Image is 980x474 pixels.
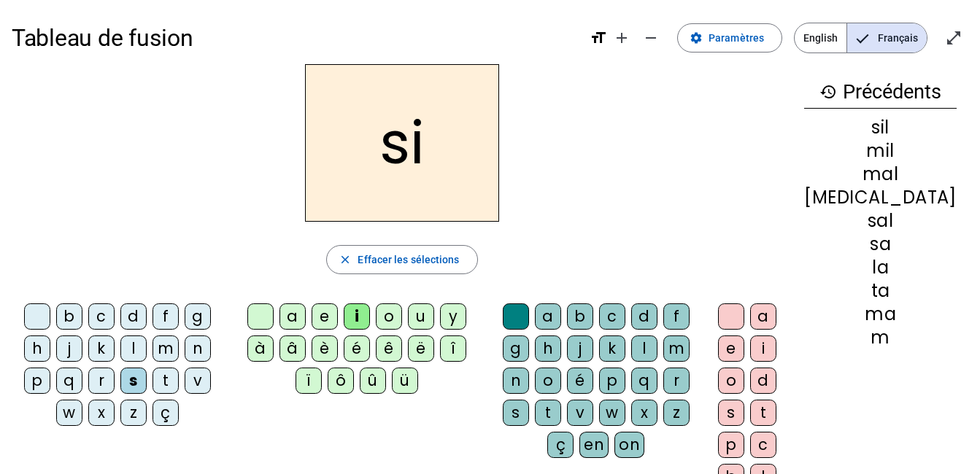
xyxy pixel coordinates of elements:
div: h [24,335,50,362]
div: t [153,368,179,394]
div: c [599,303,625,330]
div: mal [804,166,957,183]
div: h [535,335,561,362]
h3: Précédents [804,76,957,109]
div: f [663,303,690,330]
div: o [718,368,744,394]
mat-icon: history [819,83,837,101]
div: r [88,368,115,394]
div: a [750,303,776,330]
div: b [56,303,82,330]
div: o [535,368,561,394]
div: p [718,432,744,458]
div: é [567,368,593,394]
button: Diminuer la taille de la police [636,23,665,53]
div: ç [547,432,574,458]
div: s [120,368,147,394]
div: j [567,335,593,362]
mat-icon: add [613,29,630,47]
div: ê [376,335,402,362]
div: [MEDICAL_DATA] [804,189,957,206]
h2: si [305,64,499,222]
div: c [750,432,776,458]
div: ï [296,368,322,394]
mat-icon: open_in_full [945,29,962,47]
div: n [185,335,211,362]
div: à [247,335,274,362]
div: s [503,400,529,426]
div: la [804,259,957,276]
div: s [718,400,744,426]
div: w [599,400,625,426]
mat-icon: settings [690,31,703,44]
div: m [804,329,957,346]
div: w [56,400,82,426]
div: k [599,335,625,362]
div: d [750,368,776,394]
div: x [88,400,115,426]
div: p [24,368,50,394]
div: g [185,303,211,330]
div: ü [392,368,418,394]
div: ma [804,306,957,323]
div: ë [408,335,434,362]
span: English [795,23,846,53]
div: o [376,303,402,330]
button: Entrer en plein écran [939,23,968,53]
div: r [663,368,690,394]
div: c [88,303,115,330]
div: f [153,303,179,330]
div: ta [804,282,957,300]
span: Paramètres [709,29,764,47]
div: û [360,368,386,394]
div: ô [328,368,354,394]
div: on [614,432,644,458]
div: m [663,335,690,362]
div: n [503,368,529,394]
button: Augmenter la taille de la police [607,23,636,53]
div: v [567,400,593,426]
div: a [535,303,561,330]
div: m [153,335,179,362]
div: mil [804,142,957,160]
div: é [344,335,370,362]
div: x [631,400,657,426]
div: y [440,303,466,330]
button: Effacer les sélections [326,245,477,274]
div: en [579,432,609,458]
div: j [56,335,82,362]
button: Paramètres [677,23,782,53]
mat-icon: close [339,253,352,266]
span: Effacer les sélections [358,251,459,268]
div: b [567,303,593,330]
div: l [631,335,657,362]
div: z [120,400,147,426]
div: a [279,303,306,330]
div: e [312,303,338,330]
div: sa [804,236,957,253]
div: t [750,400,776,426]
mat-icon: remove [642,29,660,47]
span: Français [847,23,927,53]
div: g [503,335,529,362]
div: k [88,335,115,362]
div: z [663,400,690,426]
div: ç [153,400,179,426]
div: d [120,303,147,330]
div: q [631,368,657,394]
mat-button-toggle-group: Language selection [794,23,927,53]
div: sil [804,119,957,136]
div: i [750,335,776,362]
div: î [440,335,466,362]
div: e [718,335,744,362]
div: l [120,335,147,362]
div: sal [804,212,957,230]
mat-icon: format_size [590,29,607,47]
div: i [344,303,370,330]
div: â [279,335,306,362]
div: q [56,368,82,394]
div: p [599,368,625,394]
div: t [535,400,561,426]
h1: Tableau de fusion [12,15,578,61]
div: u [408,303,434,330]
